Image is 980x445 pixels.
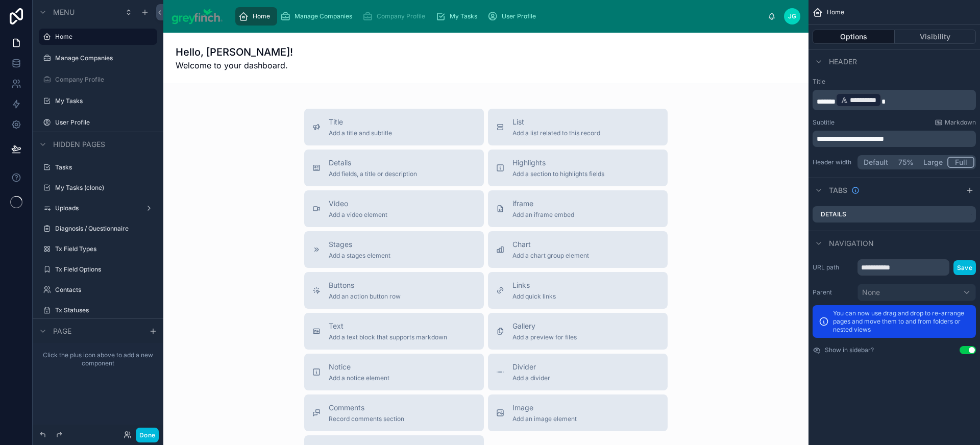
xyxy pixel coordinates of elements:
[857,284,976,301] button: None
[895,30,976,44] button: Visibility
[484,7,543,26] a: User Profile
[55,306,151,314] label: Tx Statuses
[813,131,976,147] div: scrollable content
[829,57,857,67] span: Header
[329,292,401,301] span: Add an action button row
[919,157,947,168] button: Large
[512,374,550,382] span: Add a divider
[55,118,151,127] label: User Profile
[176,45,293,59] h1: Hello, [PERSON_NAME]!
[813,288,853,296] label: Parent
[953,260,976,275] button: Save
[512,321,577,331] span: Gallery
[512,117,600,127] span: List
[813,30,895,44] button: Options
[253,12,270,20] span: Home
[827,8,844,16] span: Home
[813,78,976,86] label: Title
[512,280,556,290] span: Links
[825,346,874,354] label: Show in sidebar?
[859,157,893,168] button: Default
[176,59,293,71] span: Welcome to your dashboard.
[55,97,151,105] a: My Tasks
[55,54,151,62] label: Manage Companies
[304,150,484,186] button: DetailsAdd fields, a title or description
[512,292,556,301] span: Add quick links
[55,33,151,41] label: Home
[55,265,151,274] label: Tx Field Options
[235,7,277,26] a: Home
[945,118,976,127] span: Markdown
[171,8,223,24] img: App logo
[813,263,853,271] label: URL path
[488,190,668,227] button: iframeAdd an iframe embed
[833,309,970,334] p: You can now use drag and drop to re-arrange pages and move them to and from folders or nested views
[304,394,484,431] button: CommentsRecord comments section
[329,239,390,250] span: Stages
[512,333,577,341] span: Add a preview for files
[304,313,484,350] button: TextAdd a text block that supports markdown
[329,403,404,413] span: Comments
[512,252,589,260] span: Add a chart group element
[829,185,847,195] span: Tabs
[329,333,447,341] span: Add a text block that supports markdown
[329,170,417,178] span: Add fields, a title or description
[488,109,668,145] button: ListAdd a list related to this record
[432,7,484,26] a: My Tasks
[813,90,976,110] div: scrollable content
[329,374,389,382] span: Add a notice element
[512,211,574,219] span: Add an iframe embed
[231,5,768,28] div: scrollable content
[450,12,477,20] span: My Tasks
[512,239,589,250] span: Chart
[136,428,159,442] button: Done
[829,238,874,249] span: Navigation
[329,362,389,372] span: Notice
[377,12,425,20] span: Company Profile
[329,129,392,137] span: Add a title and subtitle
[277,7,359,26] a: Manage Companies
[488,394,668,431] button: ImageAdd an image element
[329,211,387,219] span: Add a video element
[512,170,604,178] span: Add a section to highlights fields
[53,326,71,336] span: Page
[512,415,577,423] span: Add an image element
[329,321,447,331] span: Text
[53,7,75,17] span: Menu
[359,7,432,26] a: Company Profile
[488,354,668,390] button: DividerAdd a divider
[512,403,577,413] span: Image
[935,118,976,127] a: Markdown
[295,12,352,20] span: Manage Companies
[33,343,163,376] div: scrollable content
[329,415,404,423] span: Record comments section
[329,199,387,209] span: Video
[488,313,668,350] button: GalleryAdd a preview for files
[33,343,163,376] div: Click the plus icon above to add a new component
[55,245,151,253] label: Tx Field Types
[55,184,151,192] a: My Tasks (clone)
[304,272,484,309] button: ButtonsAdd an action button row
[55,225,151,233] label: Diagnosis / Questionnaire
[893,157,919,168] button: 75%
[512,199,574,209] span: iframe
[304,354,484,390] button: NoticeAdd a notice element
[55,76,151,84] a: Company Profile
[813,118,835,127] label: Subtitle
[55,163,151,171] label: Tasks
[304,190,484,227] button: VideoAdd a video element
[53,139,105,150] span: Hidden pages
[947,157,974,168] button: Full
[862,287,880,298] span: None
[488,231,668,268] button: ChartAdd a chart group element
[55,204,137,212] label: Uploads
